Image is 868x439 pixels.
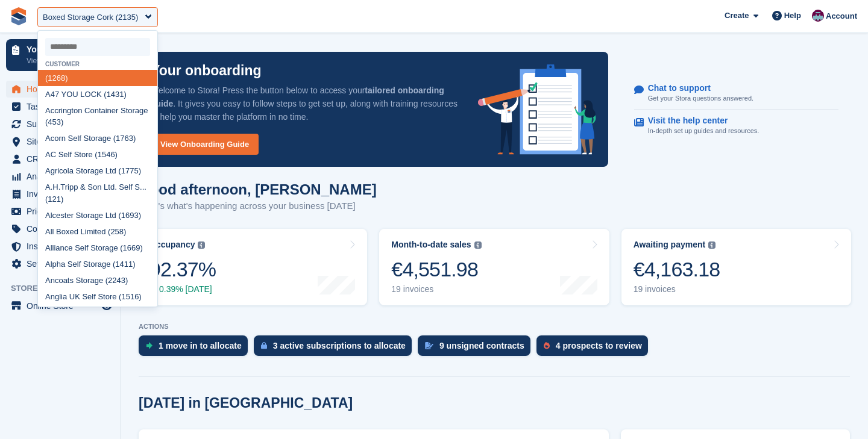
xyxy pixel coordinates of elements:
div: A.H.Tripp & Son Ltd. Self S... (121) [38,179,157,208]
div: All Boxed Limited (258) [38,223,157,240]
img: contract_signature_icon-13c848040528278c33f63329250d36e43548de30e8caae1d1a13099fd9432cc5.svg [425,342,433,349]
h2: [DATE] in [GEOGRAPHIC_DATA] [139,395,353,411]
img: icon-info-grey-7440780725fd019a000dd9b08b2336e03edf1995a4989e88bcd33f0948082b44.svg [474,241,482,249]
div: 9 unsigned contracts [439,341,524,350]
img: active_subscription_to_allocate_icon-d502201f5373d7db506a760aba3b589e785aa758c864c3986d89f69b8ff3... [261,341,267,349]
a: menu [6,220,114,237]
div: 19 invoices [634,284,720,294]
span: Coupons [27,220,99,237]
p: In-depth set up guides and resources. [648,126,759,136]
p: ACTIONS [139,323,850,331]
a: menu [6,116,114,132]
a: View Onboarding Guide [151,134,259,155]
span: Tasks [27,98,99,115]
span: Create [725,10,749,22]
p: Welcome to Stora! Press the button below to access your . It gives you easy to follow steps to ge... [151,84,459,123]
div: 1 move in to allocate [159,341,242,350]
div: €4,551.98 [391,257,481,282]
p: Chat to support [648,83,744,93]
div: Anglia UK Self Store (1516) [38,288,157,305]
span: Insurance [27,238,99,255]
a: Month-to-date sales €4,551.98 19 invoices [379,229,609,305]
div: (1268) [38,70,157,86]
img: Brian Young [812,10,824,22]
a: menu [6,151,114,167]
img: icon-info-grey-7440780725fd019a000dd9b08b2336e03edf1995a4989e88bcd33f0948082b44.svg [198,241,205,249]
div: Month-to-date sales [391,240,471,250]
div: 19 invoices [391,284,481,294]
span: Online Store [27,297,99,314]
div: 4 prospects to review [556,341,642,350]
span: Settings [27,255,99,272]
a: Awaiting payment €4,163.18 19 invoices [621,229,851,305]
div: Occupancy [149,240,195,250]
div: Alpha Self Storage (1411) [38,256,157,272]
span: Help [784,10,801,22]
div: Awaiting payment [634,240,706,250]
div: Accrington Container Storage (453) [38,102,157,131]
img: onboarding-info-6c161a55d2c0e0a8cae90662b2fe09162a5109e8cc188191df67fb4f79e88e88.svg [478,64,596,155]
img: move_ins_to_allocate_icon-fdf77a2bb77ea45bf5b3d319d69a93e2d87916cf1d5bf7949dd705db3b84f3ca.svg [146,342,153,349]
div: Boxed Storage Cork (2135) [43,11,138,23]
a: 4 prospects to review [536,335,654,362]
a: menu [6,81,114,98]
p: Visit the help center [648,116,750,126]
span: Analytics [27,168,99,185]
div: A47 YOU LOCK (1431) [38,86,157,102]
div: AC Self Store (1546) [38,147,157,163]
a: menu [6,185,114,202]
div: Alliance Self Storage (1669) [38,240,157,256]
div: 92.37% [149,257,216,282]
a: Occupancy 92.37% 0.39% [DATE] [137,229,367,305]
a: menu [6,98,114,115]
div: 0.39% [DATE] [149,284,216,294]
div: Ancoats Storage (2243) [38,272,157,288]
div: Acorn Self Storage (1763) [38,131,157,147]
div: 3 active subscriptions to allocate [273,341,406,350]
h1: Good afternoon, [PERSON_NAME] [139,181,377,198]
a: 3 active subscriptions to allocate [254,335,418,362]
span: Account [826,10,857,22]
span: Subscriptions [27,116,99,132]
div: Customer [38,61,157,67]
a: Your onboarding View next steps [6,39,114,71]
div: Alcester Storage Ltd (1693) [38,207,157,223]
p: Here's what's happening across your business [DATE] [139,199,377,213]
span: Sites [27,133,99,150]
a: 9 unsigned contracts [418,335,536,362]
span: Pricing [27,203,99,220]
a: menu [6,255,114,272]
a: menu [6,168,114,185]
span: Home [27,81,99,98]
a: menu [6,297,114,314]
div: Agricola Storage Ltd (1775) [38,163,157,179]
img: icon-info-grey-7440780725fd019a000dd9b08b2336e03edf1995a4989e88bcd33f0948082b44.svg [708,241,715,249]
a: menu [6,238,114,255]
a: Chat to support Get your Stora questions answered. [634,77,838,110]
img: stora-icon-8386f47178a22dfd0bd8f6a31ec36ba5ce8667c1dd55bd0f319d3a0aa187defe.svg [10,7,28,25]
p: Your onboarding [151,64,262,78]
span: Invoices [27,185,99,202]
p: View next steps [27,55,98,66]
img: prospect-51fa495bee0391a8d652442698ab0144808aea92771e9ea1ae160a38d050c398.svg [544,342,550,349]
p: Your onboarding [27,45,98,54]
p: Get your Stora questions answered. [648,93,753,104]
span: Storefront [11,282,120,294]
span: CRM [27,151,99,167]
div: €4,163.18 [634,257,720,282]
a: 1 move in to allocate [139,335,254,362]
a: menu [6,133,114,150]
a: Visit the help center In-depth set up guides and resources. [634,110,838,142]
a: menu [6,203,114,220]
